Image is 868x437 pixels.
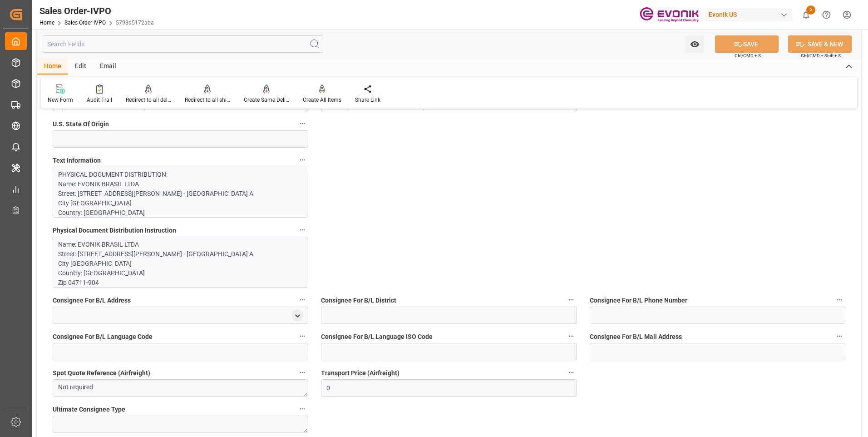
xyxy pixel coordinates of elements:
span: Ultimate Consignee Type [53,405,125,414]
div: Audit Trail [87,96,112,104]
span: Text Information [53,156,101,165]
div: Create All Items [303,96,341,104]
span: Consignee For B/L Language ISO Code [321,332,433,342]
div: Email [93,59,123,74]
span: Ctrl/CMD + S [735,52,761,59]
button: Consignee For B/L Language ISO Code [565,330,577,342]
div: Evonik US [705,8,792,21]
span: Consignee For B/L Phone Number [590,296,687,305]
span: 5 [806,5,815,15]
span: Spot Quote Reference (Airfreight) [53,368,150,378]
button: SAVE [715,35,779,53]
button: Physical Document Distribution Instruction [296,224,308,236]
span: U.S. State Of Origin [53,119,109,129]
img: Evonik-brand-mark-Deep-Purple-RGB.jpeg_1700498283.jpeg [640,7,699,23]
button: Evonik US [705,6,796,23]
span: Ctrl/CMD + Shift + S [801,52,841,59]
button: Help Center [816,5,837,25]
button: SAVE & NEW [788,35,852,53]
textarea: Not required [53,379,308,397]
div: Create Same Delivery Date [244,96,289,104]
button: show 5 new notifications [796,5,816,25]
div: New Form [48,96,73,104]
button: open menu [686,35,704,53]
div: Share Link [355,96,380,104]
div: Home [37,59,68,74]
button: Transport Price (Airfreight) [565,367,577,378]
button: U.S. State Of Origin [296,118,308,129]
button: Consignee For B/L Phone Number [833,294,845,306]
div: Redirect to all shipments [185,96,230,104]
div: Redirect to all deliveries [126,96,171,104]
button: Spot Quote Reference (Airfreight) [296,367,308,378]
span: Transport Price (Airfreight) [321,368,399,378]
div: Sales Order-IVPO [39,4,154,18]
span: Physical Document Distribution Instruction [53,226,176,235]
span: Consignee For B/L Language Code [53,332,153,342]
button: Ultimate Consignee Type [296,403,308,415]
button: Consignee For B/L Address [296,294,308,306]
div: open menu [292,309,303,322]
p: Name: EVONIK BRASIL LTDA Street: [STREET_ADDRESS][PERSON_NAME] - [GEOGRAPHIC_DATA] A City [GEOGRA... [58,240,296,421]
div: Edit [68,59,93,74]
button: Consignee For B/L Mail Address [833,330,845,342]
a: Sales Order-IVPO [64,20,106,26]
span: Consignee For B/L Address [53,296,131,305]
button: Text Information [296,154,308,166]
span: Consignee For B/L District [321,296,396,305]
span: Consignee For B/L Mail Address [590,332,682,342]
button: Consignee For B/L Language Code [296,330,308,342]
button: Consignee For B/L District [565,294,577,306]
input: Search Fields [42,35,323,53]
a: Home [39,20,54,26]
